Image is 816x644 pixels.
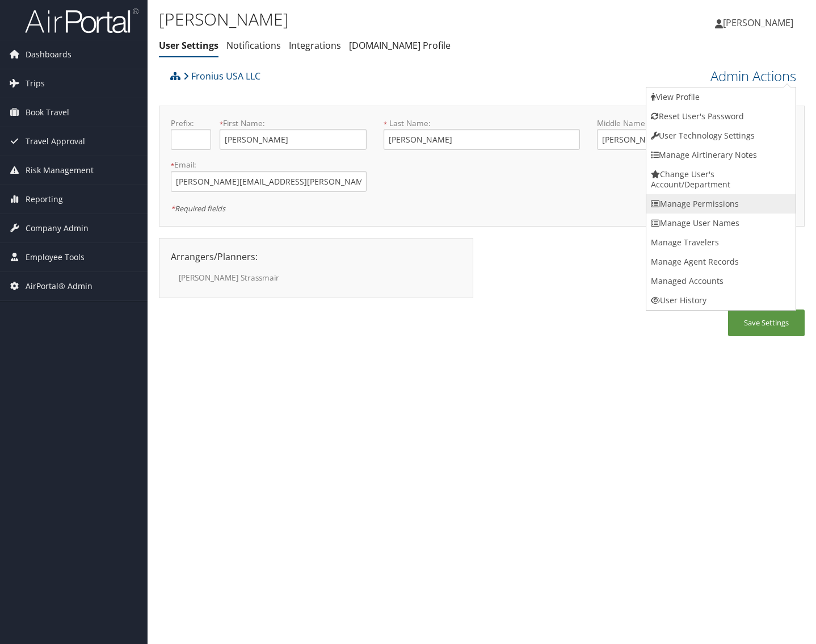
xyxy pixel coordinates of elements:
[26,214,89,242] span: Company Admin
[26,156,94,185] span: Risk Management
[646,87,796,107] a: View Profile
[289,39,341,52] a: Integrations
[723,16,793,29] span: [PERSON_NAME]
[26,243,85,271] span: Employee Tools
[171,159,367,170] label: Email:
[597,118,744,129] label: Middle Name:
[26,185,63,214] span: Reporting
[25,7,138,34] img: airportal-logo.png
[646,271,796,291] a: Managed Accounts
[26,69,45,98] span: Trips
[646,165,796,194] a: Change User's Account/Department
[349,39,451,52] a: [DOMAIN_NAME] Profile
[646,233,796,252] a: Manage Travelers
[26,127,85,156] span: Travel Approval
[646,291,796,310] a: User History
[728,310,805,336] button: Save Settings
[162,250,470,264] div: Arrangers/Planners:
[220,118,367,129] label: First Name:
[646,126,796,145] a: User Technology Settings
[171,118,211,129] label: Prefix:
[710,66,796,86] a: Admin Actions
[179,272,300,283] label: [PERSON_NAME] Strassmair
[646,194,796,214] a: Manage Permissions
[646,107,796,126] a: Reset User's Password
[226,39,281,52] a: Notifications
[646,214,796,233] a: Manage User Names
[171,203,225,214] em: Required fields
[26,272,92,300] span: AirPortal® Admin
[159,39,218,52] a: User Settings
[26,98,69,127] span: Book Travel
[715,6,805,40] a: [PERSON_NAME]
[384,118,579,129] label: Last Name:
[646,252,796,271] a: Manage Agent Records
[26,40,71,69] span: Dashboards
[159,7,590,31] h1: [PERSON_NAME]
[183,65,260,87] a: Fronius USA LLC
[646,145,796,165] a: Manage Airtinerary Notes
